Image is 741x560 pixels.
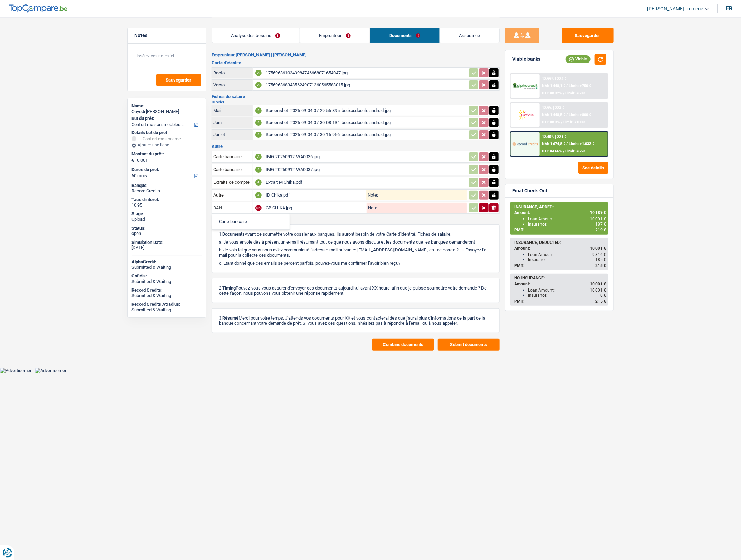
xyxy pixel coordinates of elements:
label: Montant du prêt: [132,151,201,157]
div: A [255,167,262,173]
span: 10 001 € [590,246,606,251]
div: Loan Amount: [528,217,606,221]
div: Insurance: [528,257,606,262]
span: Limit: <65% [565,149,585,153]
div: NA [255,205,262,211]
span: [PERSON_NAME].tremerie [647,6,703,12]
span: Timing [222,285,236,291]
div: Stage: [132,211,202,217]
div: fr [726,5,732,12]
span: / [561,120,562,124]
div: A [255,70,262,76]
label: Note: [367,206,378,210]
span: 0 € [601,293,606,298]
a: Emprunteur [300,28,370,43]
div: A [255,154,262,160]
span: 9 816 € [593,252,606,257]
div: Screenshot_2025-09-04-07-30-15-956_be.ixor.doccle.android.jpg [266,130,467,140]
span: Limit: <100% [563,120,585,124]
span: DTI: 48.32% [542,91,562,95]
div: Banque: [132,183,202,188]
label: But du prêt: [132,116,201,121]
div: Amount: [514,210,606,215]
div: PMT: [514,299,606,304]
span: NAI: 1 448,1 € [542,84,565,88]
div: INSURANCE, DEDUCTED: [514,240,606,245]
div: Verso [213,82,251,87]
div: Insurance: [528,222,606,227]
button: Combine documents [372,339,434,351]
div: Mai [213,108,251,113]
img: Record Credits [513,137,538,150]
a: Assurance [440,28,499,43]
div: Amount: [514,246,606,251]
span: Limit: >1.033 € [569,142,594,146]
div: ID Chika.pdf [266,190,366,200]
h2: Emprunteur [PERSON_NAME] | [PERSON_NAME] [212,52,500,58]
div: Simulation Date: [132,240,202,245]
div: [DATE] [132,245,202,250]
div: Submitted & Waiting [132,307,202,313]
div: open [132,231,202,236]
button: Submit documents [438,339,500,351]
span: NAI: 1 448,5 € [542,113,565,117]
div: 12.45% | 221 € [542,135,566,139]
div: Upload [132,217,202,222]
div: Final Check-Out [512,188,547,194]
div: PMT: [514,263,606,268]
div: CB CHIKA.jpg [266,203,365,213]
label: Durée du prêt: [132,167,201,172]
span: / [563,91,564,95]
div: A [255,192,262,198]
div: Record Credits: [132,287,202,293]
h2: Ouvrier [212,100,500,104]
span: 10 001 € [590,288,606,293]
div: Ajouter une ligne [132,143,202,148]
div: A [255,179,262,186]
div: Cofidis: [132,273,202,279]
span: DTI: 48.3% [542,120,560,124]
div: Loan Amount: [528,252,606,257]
span: 10 189 € [590,210,606,215]
img: TopCompare Logo [9,4,67,13]
div: 12.9% | 223 € [542,106,564,110]
span: DTI: 44.66% [542,149,562,153]
div: Détails but du prêt [132,130,202,135]
div: A [255,120,262,126]
span: 10 001 € [590,282,606,286]
img: Cofidis [513,108,538,121]
span: / [563,149,564,153]
div: Record Credits [132,188,202,194]
span: 185 € [596,257,606,262]
div: Screenshot_2025-09-04-07-29-55-895_be.ixor.doccle.android.jpg [266,105,467,116]
div: Extrait M Chika.pdf [266,177,467,188]
h3: Carte d'identité [212,60,500,65]
p: 2. Pouvez-vous vous assurer d'envoyer ces documents aujourd'hui avant XX heure, afin que je puiss... [219,285,493,296]
div: 1756963610349984746668071654047.jpg [266,68,467,78]
button: Sauvegarder [562,28,614,43]
div: Amount: [514,282,606,286]
a: Analyse des besoins [212,28,300,43]
div: Loan Amount: [528,288,606,293]
span: 219 € [596,228,606,232]
label: Note: [366,193,378,197]
div: IMG-20250912-WA0036.jpg [266,152,467,162]
span: Limit: >750 € [569,84,591,88]
div: A [255,82,262,88]
div: Viable [566,55,591,63]
div: Name: [132,103,202,109]
p: b. Je vois ici que vous nous aviez communiqué l’adresse mail suivante: [EMAIL_ADDRESS][DOMAIN_NA... [219,247,493,258]
button: See details [578,162,608,174]
span: Limit: >800 € [569,113,591,117]
div: Taux d'intérêt: [132,197,202,202]
p: 3. Merci pour votre temps. J'attends vos documents pour XX et vous contacterai dès que j'aurai p... [219,315,493,326]
span: / [566,142,568,146]
div: Juin [213,120,251,125]
span: Limit: <60% [565,91,585,95]
div: Record Credits Atradius: [132,302,202,307]
h3: Fiches de salaire [212,94,500,99]
span: 215 € [596,299,606,304]
div: 12.99% | 224 € [542,77,566,81]
span: Sauvegarder [166,78,192,82]
p: a. Je vous envoie dès à présent un e-mail résumant tout ce que nous avons discuté et les doc... [219,239,493,245]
